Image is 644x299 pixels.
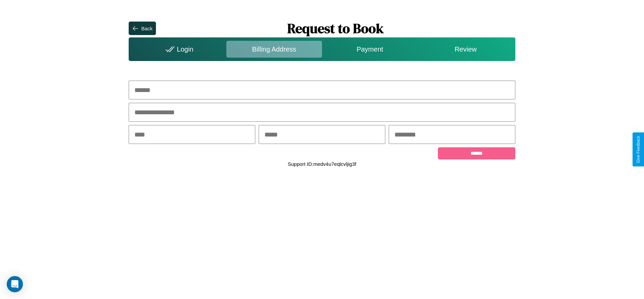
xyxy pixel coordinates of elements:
div: Open Intercom Messenger [7,276,23,292]
p: Support ID: medv4u7eqlcvljig3f [288,159,356,169]
h1: Request to Book [156,19,515,37]
button: Back [129,22,156,35]
div: Review [418,41,513,58]
div: Payment [322,41,418,58]
div: Login [130,41,226,58]
div: Give Feedback [636,136,641,163]
div: Billing Address [226,41,322,58]
div: Back [141,26,152,31]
